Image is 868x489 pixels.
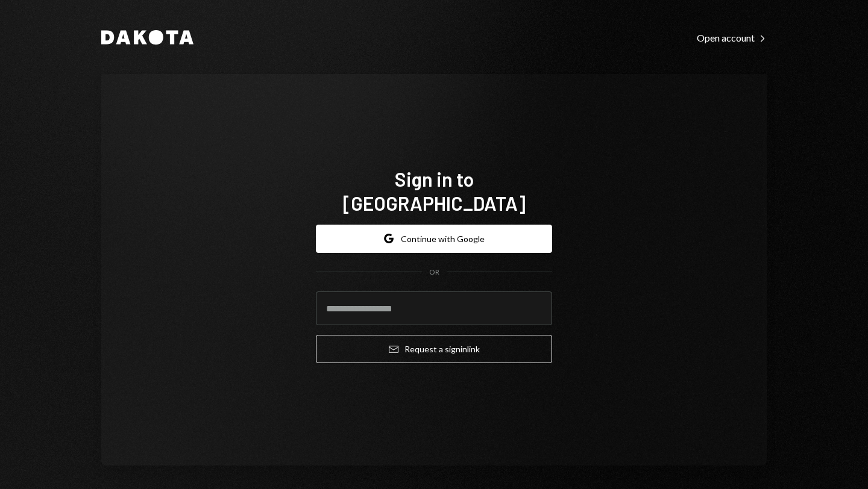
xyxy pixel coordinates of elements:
[697,31,767,44] a: Open account
[697,32,767,44] div: Open account
[316,225,552,253] button: Continue with Google
[429,267,439,278] div: OR
[316,335,552,363] button: Request a signinlink
[316,167,552,215] h1: Sign in to [GEOGRAPHIC_DATA]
